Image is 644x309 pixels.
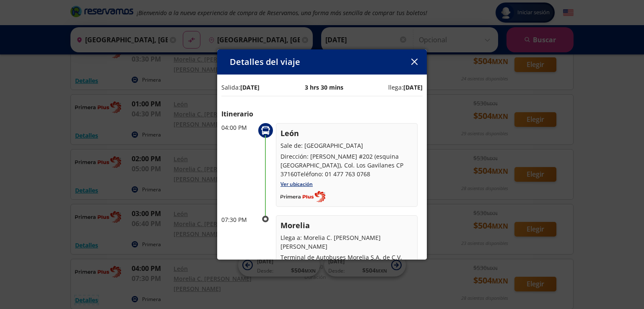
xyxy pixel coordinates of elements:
[221,109,423,119] p: Itinerario
[280,128,413,139] p: León
[280,253,413,270] p: Terminal de Autobuses Morelia S.A. de C.V, Perif. [STREET_ADDRESS][PERSON_NAME]
[280,152,413,178] p: Dirección: [PERSON_NAME] #202 (esquina [GEOGRAPHIC_DATA]), Col. Los Gavilanes CP 37160Teléfono: 0...
[280,141,413,150] p: Sale de: [GEOGRAPHIC_DATA]
[221,123,255,132] p: 04:00 PM
[240,83,260,91] b: [DATE]
[388,83,423,92] p: llega:
[280,220,413,231] p: Morelia
[305,83,343,92] p: 3 hrs 30 mins
[221,215,255,224] p: 07:30 PM
[230,56,300,68] p: Detalles del viaje
[221,83,260,92] p: Salida:
[280,180,313,188] a: Ver ubicación
[280,233,413,251] p: Llega a: Morelia C. [PERSON_NAME] [PERSON_NAME]
[403,83,423,91] b: [DATE]
[280,191,325,203] img: Completo_color__1_.png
